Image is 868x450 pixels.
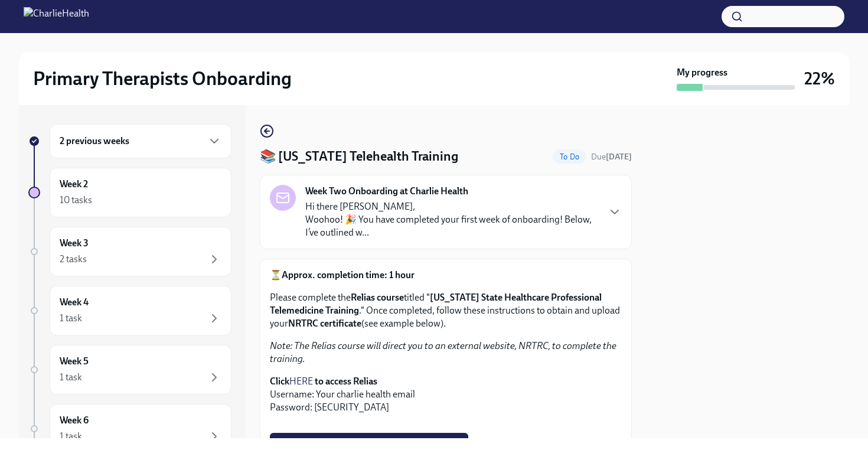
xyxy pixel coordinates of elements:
h6: Week 6 [60,414,89,427]
p: Username: Your charlie health email Password: [SECURITY_DATA] [270,375,622,414]
strong: [US_STATE] State Healthcare Professional Telemedicine Training [270,292,602,316]
h3: 22% [804,68,835,89]
h6: Week 2 [60,178,88,191]
strong: Week Two Onboarding at Charlie Health [305,185,468,198]
strong: NRTRC certificate [288,318,361,329]
p: ⏳ [270,269,622,282]
span: August 25th, 2025 10:00 [591,151,632,162]
a: Week 51 task [28,345,231,394]
div: 2 previous weeks [50,124,231,158]
div: 1 task [60,312,82,325]
a: Week 41 task [28,286,231,335]
strong: [DATE] [606,152,632,162]
h6: Week 4 [60,296,89,309]
div: 1 task [60,371,82,384]
p: Hi there [PERSON_NAME], Woohoo! 🎉 You have completed your first week of onboarding! Below, I’ve o... [305,200,598,239]
strong: Approx. completion time: 1 hour [282,269,415,281]
div: 10 tasks [60,194,92,207]
h6: Week 5 [60,355,89,368]
em: Note: The Relias course will direct you to an external website, NRTRC, to complete the training. [270,340,616,364]
a: HERE [289,376,313,387]
img: CharlieHealth [24,7,89,26]
div: 1 task [60,430,82,443]
h4: 📚 [US_STATE] Telehealth Training [260,148,458,165]
h2: Primary Therapists Onboarding [33,67,292,90]
div: 2 tasks [60,253,87,266]
strong: Click [270,376,289,387]
span: Due [591,152,632,162]
h6: 2 previous weeks [60,135,129,148]
span: To Do [553,152,586,161]
a: Week 210 tasks [28,168,231,217]
a: Week 32 tasks [28,227,231,276]
strong: My progress [677,66,727,79]
strong: Relias course [351,292,404,303]
p: Please complete the titled " ." Once completed, follow these instructions to obtain and upload yo... [270,291,622,330]
strong: to access Relias [315,376,377,387]
h6: Week 3 [60,237,89,250]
